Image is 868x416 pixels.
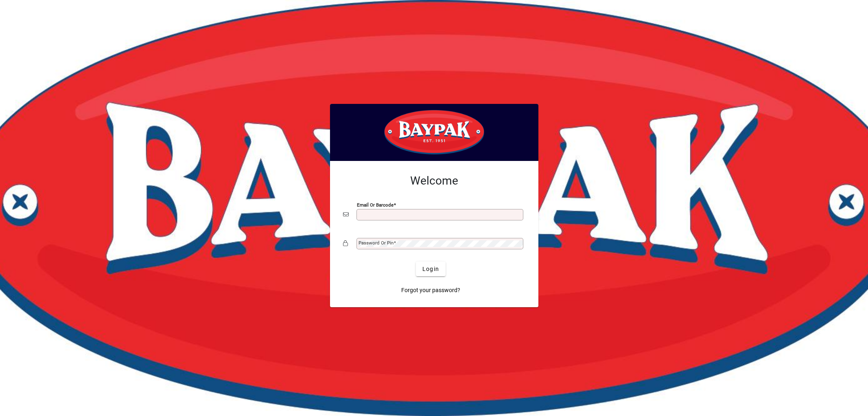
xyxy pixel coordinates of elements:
[343,174,525,188] h2: Welcome
[401,286,460,295] span: Forgot your password?
[416,262,446,276] button: Login
[422,265,439,273] span: Login
[357,202,394,208] mat-label: Email or Barcode
[398,283,464,297] a: Forgot your password?
[359,240,394,246] mat-label: Password or Pin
